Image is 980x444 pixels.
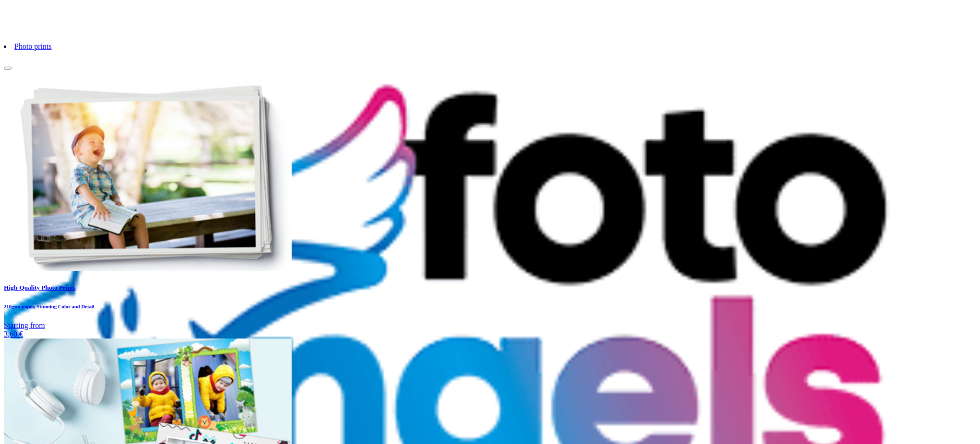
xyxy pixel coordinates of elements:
h6: 210gsm paper, Stunning Color and Detail [4,304,976,309]
img: High-Quality Photo Prints [4,79,292,271]
div: 3,60 € [4,330,976,339]
div: Starting from [4,321,976,339]
h5: High-Quality Photo Prints [4,284,976,292]
a: High-Quality Photo PrintsHigh-Quality Photo Prints210gsm paper, Stunning Color and DetailStarting... [4,79,976,338]
a: Photo prints [14,42,52,50]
